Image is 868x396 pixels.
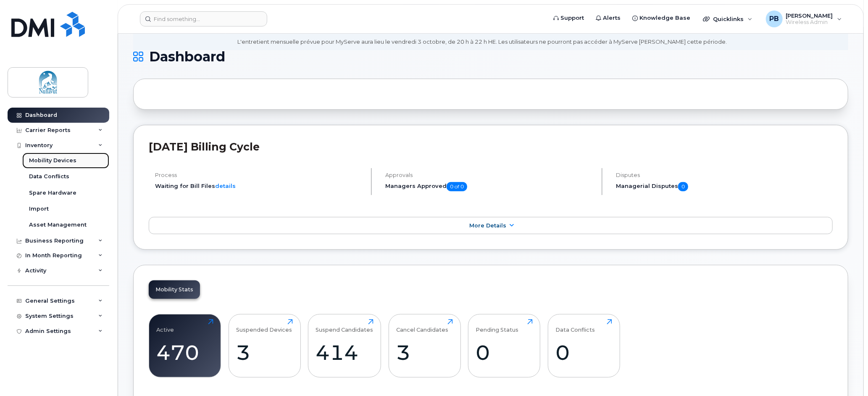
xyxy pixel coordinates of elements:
span: Dashboard [149,50,225,63]
span: Wireless Admin [786,19,833,26]
div: Pending Status [476,319,519,333]
h5: Managers Approved [385,182,594,191]
li: Waiting for Bill Files [155,182,364,190]
a: Data Conflicts0 [555,319,612,373]
h2: [DATE] Billing Cycle [149,140,833,153]
div: Cancel Candidates [396,319,448,333]
span: More Details [469,222,506,229]
span: Knowledge Base [639,14,690,22]
div: Suspended Devices [236,319,292,333]
h5: Managerial Disputes [616,182,833,191]
a: Cancel Candidates3 [396,319,453,373]
div: 414 [316,340,374,365]
a: details [215,182,236,189]
div: MyServe scheduled maintenance will occur [DATE][DATE] 8:00 PM - 10:00 PM Eastern. Users will be u... [237,22,727,46]
span: 0 of 0 [447,182,467,191]
h4: Disputes [616,172,833,178]
a: Knowledge Base [626,10,696,26]
span: 0 [678,182,688,191]
div: Active [157,319,174,333]
div: 3 [396,340,453,365]
div: 470 [157,340,213,365]
div: 0 [555,340,612,365]
a: Pending Status0 [476,319,533,373]
a: Suspend Candidates414 [316,319,374,373]
input: Find something... [140,11,267,26]
a: Suspended Devices3 [236,319,293,373]
div: Data Conflicts [555,319,595,333]
a: Active470 [157,319,213,373]
span: PB [769,14,779,24]
div: 0 [476,340,533,365]
h4: Approvals [385,172,594,178]
div: Suspend Candidates [316,319,374,333]
div: 3 [236,340,293,365]
span: Support [560,14,584,22]
span: Alerts [603,14,621,22]
a: Support [547,10,590,26]
span: Quicklinks [713,16,744,22]
div: Quicklinks [697,11,758,27]
h4: Process [155,172,364,178]
div: Paul Billows [760,11,848,27]
a: Alerts [590,10,626,26]
span: [PERSON_NAME] [786,12,833,19]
